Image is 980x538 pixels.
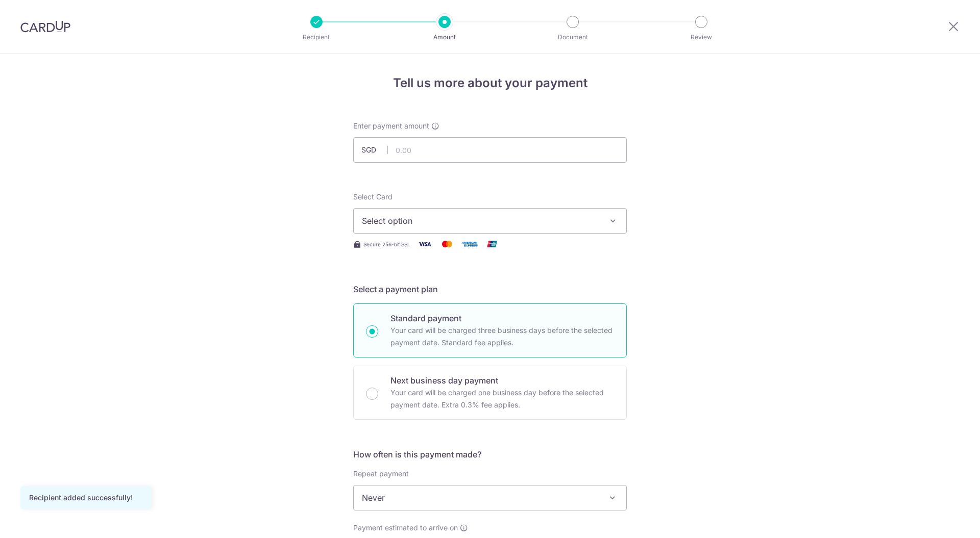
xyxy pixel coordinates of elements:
[361,145,388,155] span: SGD
[279,32,354,42] p: Recipient
[353,208,627,234] button: Select option
[407,32,482,42] p: Amount
[353,137,627,163] input: 0.00
[390,312,614,324] p: Standard payment
[437,238,457,250] img: Mastercard
[414,238,435,250] img: Visa
[363,240,410,248] span: Secure 256-bit SSL
[535,32,610,42] p: Document
[459,238,480,250] img: American Express
[353,469,409,479] label: Repeat payment
[353,121,429,131] span: Enter payment amount
[29,493,142,503] div: Recipient added successfully!
[362,215,600,227] span: Select option
[390,324,614,349] p: Your card will be charged three business days before the selected payment date. Standard fee appl...
[354,485,626,510] span: Never
[353,74,627,92] h4: Tell us more about your payment
[390,387,614,411] p: Your card will be charged one business day before the selected payment date. Extra 0.3% fee applies.
[353,192,393,201] span: translation missing: en.payables.payment_networks.credit_card.summary.labels.select_card
[915,507,970,533] iframe: Opens a widget where you can find more information
[353,523,458,533] span: Payment estimated to arrive on
[482,238,502,250] img: Union Pay
[353,283,627,295] h5: Select a payment plan
[353,448,627,460] h5: How often is this payment made?
[353,485,627,510] span: Never
[664,32,739,42] p: Review
[390,374,614,387] p: Next business day payment
[20,20,70,33] img: CardUp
